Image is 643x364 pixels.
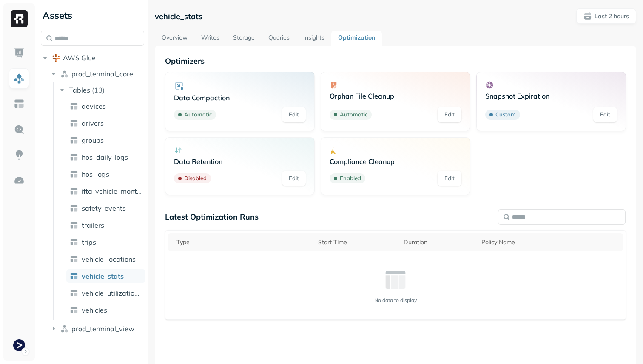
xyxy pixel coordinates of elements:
a: Writes [194,31,226,46]
a: vehicle_stats [66,269,145,283]
p: Automatic [184,110,212,119]
a: trips [66,235,145,249]
img: table [70,306,78,314]
img: Dashboard [14,48,25,59]
a: Insights [296,31,331,46]
img: table [70,187,78,195]
a: Edit [282,107,306,122]
p: Enabled [340,174,361,183]
a: devices [66,99,145,113]
button: prod_terminal_core [49,67,145,81]
div: Policy Name [481,238,619,246]
span: trips [82,238,96,246]
p: ( 13 ) [92,86,105,94]
span: hos_daily_logs [82,153,128,161]
button: prod_terminal_view [49,322,145,336]
img: Ryft [11,10,28,27]
img: table [70,289,78,297]
a: Queries [262,31,296,46]
img: table [70,221,78,229]
img: Assets [14,73,25,84]
div: Start Time [318,238,395,246]
a: drivers [66,116,145,130]
div: Type [176,238,310,246]
img: table [70,170,78,178]
button: Tables(13) [58,83,145,97]
p: Data Retention [174,157,306,166]
p: Custom [495,110,516,119]
img: table [70,136,78,144]
img: namespace [60,70,69,78]
div: Duration [404,238,473,246]
p: Disabled [184,174,207,183]
p: Latest Optimization Runs [165,212,259,222]
a: hos_daily_logs [66,150,145,164]
p: vehicle_stats [155,11,202,21]
p: Automatic [340,110,367,119]
p: Compliance Cleanup [330,157,461,166]
span: vehicles [82,306,107,314]
span: trailers [82,221,104,229]
img: namespace [60,324,69,333]
span: drivers [82,119,104,127]
a: vehicle_locations [66,252,145,266]
img: root [52,54,60,62]
a: hos_logs [66,167,145,181]
img: table [70,204,78,212]
button: Last 2 hours [576,8,636,24]
a: Edit [593,107,617,122]
p: Last 2 hours [595,12,629,20]
img: table [70,119,78,127]
img: Terminal [13,339,25,351]
p: Data Compaction [174,93,306,102]
span: ifta_vehicle_months [82,187,142,195]
img: Optimization [14,175,25,186]
span: vehicle_locations [82,255,136,263]
span: prod_terminal_core [71,70,133,78]
a: ifta_vehicle_months [66,184,145,198]
a: groups [66,133,145,147]
a: Edit [438,107,461,122]
span: Tables [69,86,90,94]
img: Query Explorer [14,124,25,135]
a: trailers [66,218,145,232]
img: table [70,272,78,280]
p: No data to display [374,297,417,303]
span: groups [82,136,104,144]
img: Insights [14,150,25,161]
img: table [70,255,78,263]
a: Edit [282,171,306,186]
span: vehicle_stats [82,272,124,280]
a: Optimization [331,31,382,46]
span: prod_terminal_view [71,324,134,333]
a: Overview [155,31,194,46]
div: Assets [41,8,144,22]
button: AWS Glue [41,51,144,65]
img: table [70,102,78,110]
span: devices [82,102,106,110]
a: vehicles [66,303,145,317]
a: Edit [438,171,461,186]
img: Asset Explorer [14,99,25,110]
p: Snapshot Expiration [485,92,617,100]
span: AWS Glue [63,54,96,62]
span: vehicle_utilization_day [82,289,142,297]
span: hos_logs [82,170,109,178]
p: Orphan File Cleanup [330,92,461,100]
a: safety_events [66,201,145,215]
a: vehicle_utilization_day [66,286,145,300]
img: table [70,238,78,246]
p: Optimizers [165,56,626,66]
a: Storage [226,31,262,46]
img: table [70,153,78,161]
span: safety_events [82,204,126,212]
